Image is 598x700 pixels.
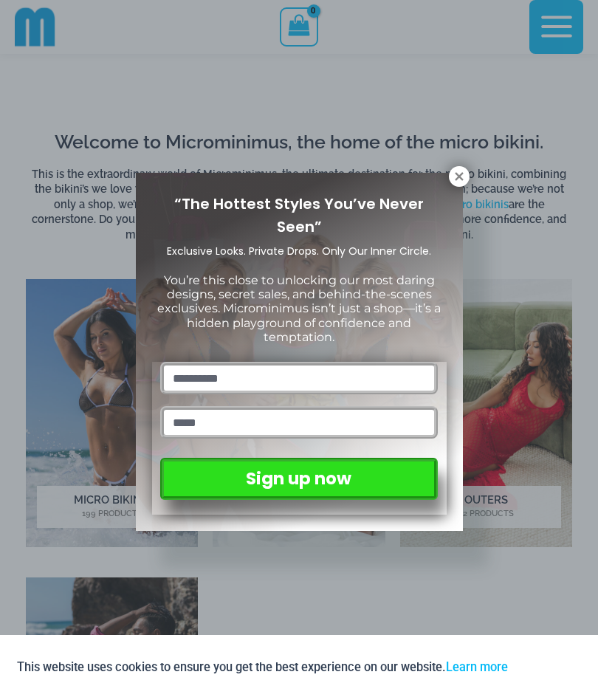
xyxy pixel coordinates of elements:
[17,657,508,677] p: This website uses cookies to ensure you get the best experience on our website.
[160,458,437,500] button: Sign up now
[167,244,431,258] span: Exclusive Looks. Private Drops. Only Our Inner Circle.
[449,166,470,187] button: Close
[174,193,424,237] span: “The Hottest Styles You’ve Never Seen”
[157,273,441,344] span: You’re this close to unlocking our most daring designs, secret sales, and behind-the-scenes exclu...
[446,660,508,674] a: Learn more
[519,650,582,685] button: Accept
